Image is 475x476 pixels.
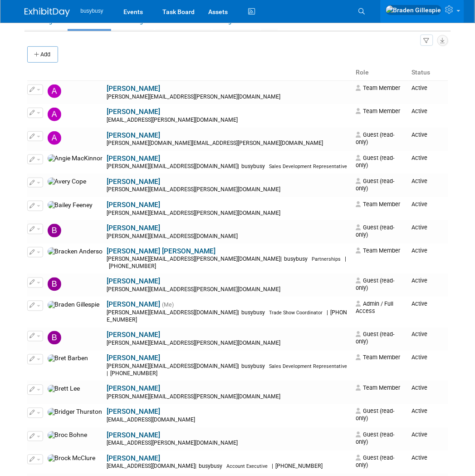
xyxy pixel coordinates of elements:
a: [PERSON_NAME] [107,354,161,362]
img: Brad Forster [48,278,61,291]
span: | [272,463,274,470]
a: [PERSON_NAME] [107,178,161,186]
a: [PERSON_NAME] [107,431,161,440]
a: [PERSON_NAME] [107,108,161,116]
span: Guest (read-only) [356,131,395,145]
img: Adam Harshman [48,84,61,98]
span: Active [412,331,428,338]
th: Status [408,65,448,80]
img: Braden Gillespie [386,5,442,15]
span: Sales Development Representative [269,364,348,370]
img: Brennan Johnson [48,331,61,345]
span: | [327,310,328,316]
span: busybusy [240,310,268,316]
a: [PERSON_NAME] [107,301,161,309]
span: Active [412,385,428,392]
span: Team Member [356,201,401,208]
span: Account Executive [227,464,268,470]
span: Active [412,178,428,184]
span: Active [412,108,428,114]
span: Sales Development Representative [269,164,348,169]
img: ExhibitDay [24,8,70,17]
span: Active [412,154,428,161]
span: Guest (read-only) [356,278,395,292]
span: | [238,163,240,169]
span: Active [412,354,428,361]
img: Bailey Feeney [48,201,93,209]
span: busybusy [240,363,268,370]
div: [PERSON_NAME][EMAIL_ADDRESS][PERSON_NAME][DOMAIN_NAME] [107,94,350,101]
a: [PERSON_NAME] [107,408,161,416]
span: [PHONE_NUMBER] [107,263,159,270]
span: [PHONE_NUMBER] [107,310,348,323]
a: [PERSON_NAME] [107,201,161,209]
span: Active [412,84,428,91]
span: [PHONE_NUMBER] [108,371,161,377]
div: [EMAIL_ADDRESS][PERSON_NAME][DOMAIN_NAME] [107,117,350,124]
span: busybusy [197,463,225,470]
span: Guest (read-only) [356,408,395,422]
span: Admin / Full Access [356,301,394,315]
span: busybusy [282,256,311,263]
span: | [281,256,282,263]
a: [PERSON_NAME] [PERSON_NAME] [107,247,216,255]
span: Team Member [356,385,401,392]
div: [PERSON_NAME][EMAIL_ADDRESS][PERSON_NAME][DOMAIN_NAME] [107,186,350,193]
span: busybusy [81,8,103,14]
span: Guest (read-only) [356,331,395,345]
img: Braden Gillespie [48,301,100,309]
div: [PERSON_NAME][EMAIL_ADDRESS][DOMAIN_NAME] [107,163,350,170]
span: Active [412,431,428,438]
span: Partnerships [312,257,341,263]
span: Guest (read-only) [356,178,395,192]
span: Team Member [356,247,401,254]
span: Active [412,455,428,461]
img: Bridger Thurston [48,408,103,416]
img: Alec Schafer [48,108,61,121]
span: Trade Show Coordinator [269,310,323,316]
div: [EMAIL_ADDRESS][DOMAIN_NAME] [107,463,350,471]
span: Guest (read-only) [356,431,395,446]
div: [EMAIL_ADDRESS][DOMAIN_NAME] [107,417,350,424]
th: Role [353,65,408,80]
span: | [238,310,240,316]
div: [PERSON_NAME][EMAIL_ADDRESS][PERSON_NAME][DOMAIN_NAME] [107,340,350,347]
div: [PERSON_NAME][EMAIL_ADDRESS][DOMAIN_NAME] [107,233,350,240]
div: [PERSON_NAME][EMAIL_ADDRESS][PERSON_NAME][DOMAIN_NAME] [107,287,350,294]
span: | [238,363,240,370]
span: busybusy [240,163,268,169]
a: [PERSON_NAME] [107,154,161,163]
img: Bret Barben [48,355,88,363]
span: Active [412,408,428,415]
a: [PERSON_NAME] [107,84,161,93]
img: Bracken Anderson [48,248,103,256]
span: Active [412,131,428,138]
img: Angie MacKinnon [48,154,103,163]
div: [PERSON_NAME][EMAIL_ADDRESS][PERSON_NAME][DOMAIN_NAME] [107,394,350,401]
span: Guest (read-only) [356,224,395,238]
span: [PHONE_NUMBER] [274,463,326,470]
img: Allen Schmidt [48,131,61,145]
img: Avery Cope [48,178,87,186]
span: | [107,371,108,377]
span: Guest (read-only) [356,154,395,169]
a: [PERSON_NAME] [107,455,161,463]
img: Broc Bohne [48,431,88,440]
span: Active [412,247,428,254]
a: [PERSON_NAME] [107,278,161,286]
div: [PERSON_NAME][EMAIL_ADDRESS][PERSON_NAME][DOMAIN_NAME] [107,256,350,270]
div: [EMAIL_ADDRESS][PERSON_NAME][DOMAIN_NAME] [107,440,350,447]
span: | [196,463,197,470]
img: Blake Ence [48,224,61,238]
span: Active [412,278,428,284]
span: Team Member [356,108,401,114]
span: (Me) [162,302,174,308]
div: [PERSON_NAME][DOMAIN_NAME][EMAIL_ADDRESS][PERSON_NAME][DOMAIN_NAME] [107,140,350,147]
img: Brett Lee [48,385,80,393]
span: Active [412,301,428,307]
span: | [345,256,347,263]
img: Brock McClure [48,455,96,463]
button: Add [27,46,58,63]
a: [PERSON_NAME] [107,385,161,393]
div: [PERSON_NAME][EMAIL_ADDRESS][PERSON_NAME][DOMAIN_NAME] [107,210,350,217]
